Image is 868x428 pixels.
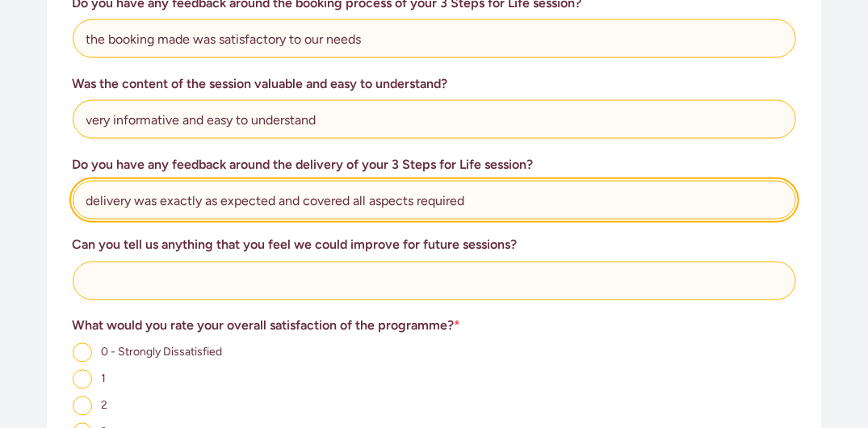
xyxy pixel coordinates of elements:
input: 0 - Strongly Dissatisfied [73,343,92,363]
span: 0 - Strongly Dissatisfied [102,346,223,359]
h3: Can you tell us anything that you feel we could improve for future sessions? [73,236,796,255]
input: 1 [73,370,92,389]
input: 2 [73,397,92,416]
h3: What would you rate your overall satisfaction of the programme? [73,317,796,336]
span: 2 [102,399,108,413]
h3: Do you have any feedback around the delivery of your 3 Steps for Life session? [73,155,796,174]
span: 1 [102,372,107,386]
h3: Was the content of the session valuable and easy to understand? [73,74,796,94]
